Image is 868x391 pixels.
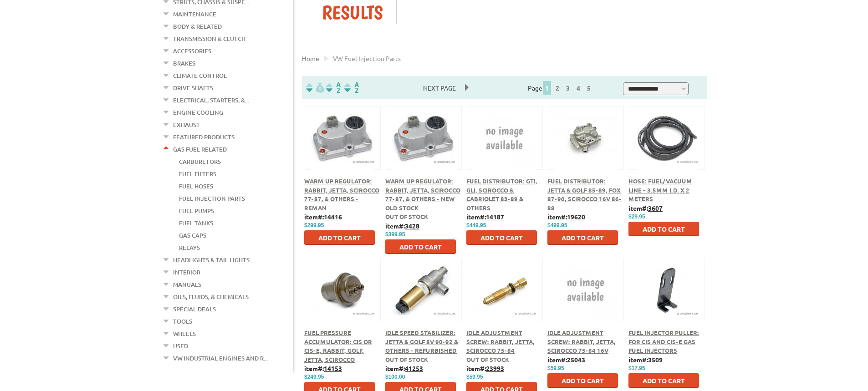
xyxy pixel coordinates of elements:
[414,81,465,95] span: Next Page
[547,355,585,364] b: item#:
[466,222,486,229] span: $449.95
[385,213,428,220] span: Out of stock
[324,213,342,221] u: 14416
[385,222,419,230] b: item#:
[304,329,372,363] a: Fuel Pressure Accumulator: CIS or CIS-E, Rabbit, Golf, Jetta, Scirocco
[628,222,699,236] button: Add to Cart
[173,119,200,131] a: Exhaust
[304,222,324,229] span: $299.95
[628,204,663,212] b: item#:
[385,177,460,212] a: Warm Up Regulator: Rabbit, Jetta, Scirocco 77-87, & Others - New Old Stock
[543,81,551,95] span: 1
[486,364,504,372] u: 23993
[585,84,593,92] a: 5
[173,254,250,266] a: Headlights & Tail Lights
[562,376,604,385] span: Add to Cart
[306,82,324,93] img: filterpricelow.svg
[547,365,564,371] span: $59.95
[466,213,504,221] b: item#:
[173,143,227,155] a: Gas Fuel Related
[480,234,523,242] span: Add to Cart
[628,355,663,364] b: item#:
[179,168,216,180] a: Fuel Filters
[628,373,699,388] button: Add to Cart
[304,213,342,221] b: item#:
[173,107,223,118] a: Engine Cooling
[385,374,405,380] span: $100.00
[405,222,419,230] u: 3428
[547,213,585,221] b: item#:
[302,54,319,62] a: Home
[324,82,342,93] img: Sort by Headline
[173,315,192,327] a: Tools
[466,329,535,354] a: Idle Adjustment Screw: Rabbit, Jetta, Scirocco 75-84
[547,329,616,354] a: Idle Adjustment Screw: Rabbit, Jetta, Scirocco 75-84 16V
[173,340,188,352] a: Used
[179,193,245,204] a: Fuel Injection Parts
[466,364,504,372] b: item#:
[385,364,423,372] b: item#:
[385,355,428,363] span: Out of stock
[179,180,213,192] a: Fuel Hoses
[173,328,196,340] a: Wheels
[173,33,245,45] a: Transmission & Clutch
[564,84,572,92] a: 3
[553,84,562,92] a: 2
[173,266,200,278] a: Interior
[405,364,423,372] u: 41253
[173,279,201,290] a: Manuals
[342,82,361,93] img: Sort by Sales Rank
[628,329,699,354] a: Fuel Injector Puller: for CIS and CIS-E Gas Fuel Injectors
[173,291,249,303] a: Oils, Fluids, & Chemicals
[574,84,582,92] a: 4
[173,8,216,20] a: Maintenance
[304,374,324,380] span: $249.95
[466,374,483,380] span: $59.95
[324,364,342,372] u: 14153
[179,217,213,229] a: Fuel Tanks
[385,329,458,354] a: Idle Speed Stabilizer: Jetta & Golf 8V 90-92 & Others - Refurbished
[414,84,465,92] a: Next Page
[173,45,211,57] a: Accessories
[318,234,361,242] span: Add to Cart
[304,364,342,372] b: item#:
[173,352,268,364] a: VW Industrial Engines and R...
[304,177,379,212] a: Warm Up Regulator: Rabbit, Jetta, Scirocco 77-87, & Others - Reman
[562,234,604,242] span: Add to Cart
[179,205,214,217] a: Fuel Pumps
[567,213,585,221] u: 19620
[179,242,200,254] a: Relays
[628,213,645,220] span: $29.95
[304,230,375,245] button: Add to Cart
[179,229,206,241] a: Gas Caps
[173,303,216,315] a: Special Deals
[567,355,585,364] u: 25043
[466,355,509,363] span: Out of stock
[486,213,504,221] u: 14187
[179,156,221,168] a: Carburetors
[547,177,622,212] a: Fuel Distributor: Jetta & Golf 85-89, Fox 87-90, Scirocco 16V 86-88
[643,225,685,233] span: Add to Cart
[385,231,405,238] span: $399.95
[173,94,249,106] a: Electrical, Starters, &...
[547,373,618,388] button: Add to Cart
[628,177,692,203] a: Hose: Fuel/Vacuum Line - 3.5mm I.D. x 2 meters
[385,239,456,254] button: Add to Cart
[466,230,537,245] button: Add to Cart
[466,177,537,212] a: Fuel Distributor: GTI, GLI, Scirocco & Cabriolet 83-89 & Others
[173,57,195,69] a: Brakes
[547,222,567,229] span: $499.95
[547,230,618,245] button: Add to Cart
[173,82,213,94] a: Drive Shafts
[173,70,227,81] a: Climate Control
